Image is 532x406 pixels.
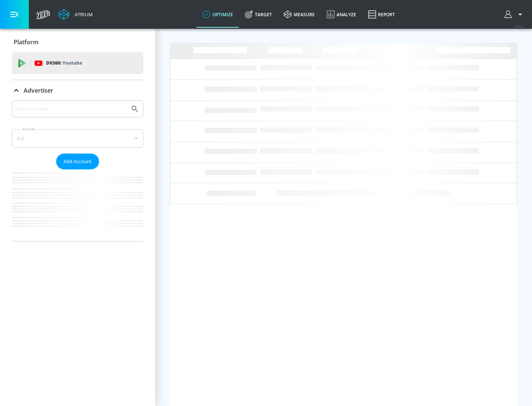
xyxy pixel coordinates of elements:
span: Add Account [64,157,92,166]
p: Youtube [62,59,82,67]
a: measure [278,1,321,28]
div: Advertiser [12,100,143,241]
p: Platform [14,38,38,46]
a: optimize [197,1,239,28]
p: Advertiser [24,86,53,94]
div: A-Z [12,129,143,148]
nav: list of Advertiser [12,169,143,241]
div: DV360: Youtube [12,52,143,74]
a: Target [239,1,278,28]
a: Atrium [58,9,93,20]
a: Analyze [321,1,362,28]
div: Advertiser [12,80,143,101]
label: Sort By [21,127,37,131]
button: Add Account [56,154,99,169]
div: Platform [12,32,143,52]
input: Search by name [15,104,127,114]
span: v 4.22.2 [514,24,525,28]
div: Atrium [72,11,93,18]
a: Report [362,1,401,28]
p: DV360: [46,59,82,67]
